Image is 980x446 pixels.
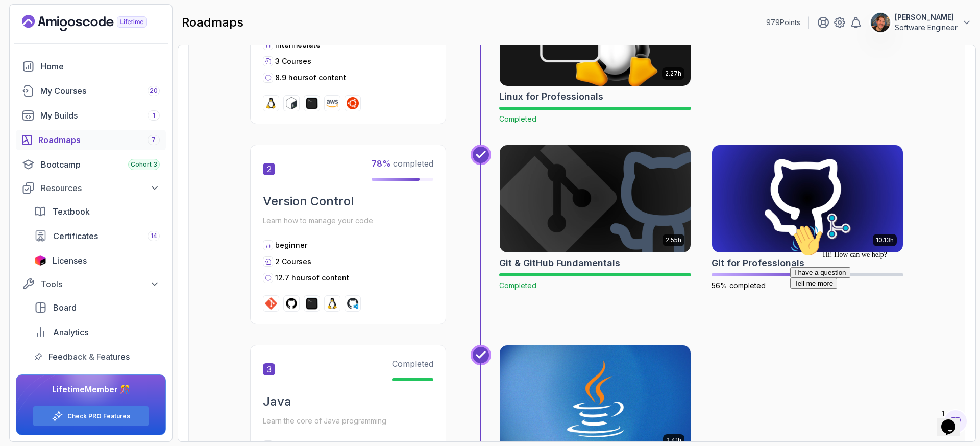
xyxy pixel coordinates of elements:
p: 979 Points [766,17,800,28]
p: Learn how to manage your code [263,214,433,228]
p: 2.41h [666,436,681,444]
a: licenses [28,250,166,271]
span: Cohort 3 [131,160,157,169]
span: 7 [152,136,156,144]
p: beginner [275,240,307,250]
span: 3 Courses [275,57,311,65]
p: [PERSON_NAME] [895,12,958,22]
button: user profile image[PERSON_NAME]Software Engineer [870,12,972,33]
div: Tools [41,278,160,290]
img: bash logo [285,97,298,109]
iframe: chat widget [937,405,970,436]
button: Resources [16,179,166,197]
p: Learn the core of Java programming [263,414,433,428]
div: Roadmaps [38,134,160,146]
span: Hi! How can we help? [4,31,101,38]
a: builds [16,105,166,126]
h2: roadmaps [182,14,243,31]
span: 78 % [372,158,391,169]
div: Resources [41,182,160,194]
span: Certificates [53,230,98,242]
img: git logo [265,297,277,310]
h2: Git & GitHub Fundamentals [499,256,620,270]
button: Tools [16,275,166,293]
iframe: chat widget [786,220,970,400]
span: Analytics [53,326,88,338]
img: terminal logo [306,97,318,109]
a: feedback [28,346,166,367]
a: textbook [28,201,166,222]
a: Landing page [22,15,170,31]
button: I have a question [4,47,64,58]
a: board [28,297,166,318]
h2: Java [263,393,433,410]
div: 👋Hi! How can we help?I have a questionTell me more [4,4,188,68]
span: Licenses [53,254,87,267]
img: codespaces logo [347,297,359,310]
img: aws logo [326,97,338,109]
button: Check PRO Features [33,406,149,427]
span: 56% completed [712,281,766,290]
h2: Git for Professionals [712,256,804,270]
span: Completed [392,359,433,369]
div: My Builds [40,109,160,122]
a: bootcamp [16,154,166,175]
span: Textbook [53,205,90,218]
a: Git & GitHub Fundamentals card2.55hGit & GitHub FundamentalsCompleted [499,145,691,291]
img: jetbrains icon [34,255,46,266]
span: Board [53,301,77,314]
span: completed [372,158,433,169]
h2: Linux for Professionals [499,89,603,104]
div: Home [41,60,160,73]
span: 14 [151,232,157,240]
a: Check PRO Features [67,412,130,420]
p: 12.7 hours of content [275,273,349,283]
div: My Courses [40,85,160,97]
div: Bootcamp [41,158,160,171]
a: certificates [28,226,166,246]
span: 20 [150,87,158,95]
p: Software Engineer [895,22,958,33]
img: user profile image [871,13,890,32]
a: home [16,56,166,77]
img: github logo [285,297,298,310]
p: 2.27h [665,69,681,78]
a: roadmaps [16,130,166,150]
img: linux logo [265,97,277,109]
span: 2 [263,163,275,175]
img: Git for Professionals card [712,145,903,252]
a: courses [16,81,166,101]
img: ubuntu logo [347,97,359,109]
p: 8.9 hours of content [275,73,346,83]
span: Completed [499,281,536,290]
img: :wave: [4,4,37,37]
button: Tell me more [4,58,51,68]
img: terminal logo [306,297,318,310]
img: Git & GitHub Fundamentals card [500,145,691,252]
p: 2.55h [666,236,681,244]
span: 2 Courses [275,257,311,266]
h2: Version Control [263,193,433,209]
a: Git for Professionals card10.13hGit for Professionals56% completed [712,145,903,291]
span: 3 [263,363,275,375]
span: 1 [153,111,155,120]
span: Feedback & Features [48,350,130,363]
span: Completed [499,114,536,123]
a: analytics [28,322,166,342]
img: linux logo [326,297,338,310]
